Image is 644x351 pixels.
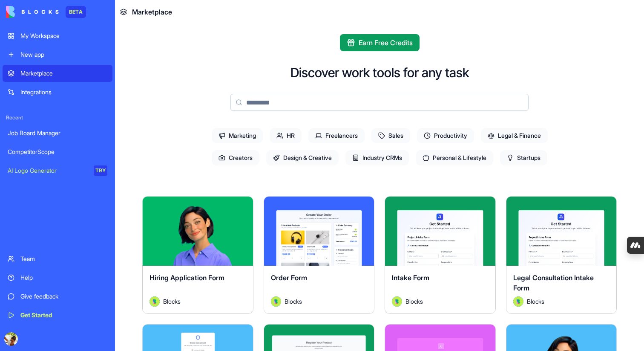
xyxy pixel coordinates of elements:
a: Intake FormAvatarBlocks [385,196,496,314]
img: ACg8ocJN-NiBNLjZo4-Pc6jY6wJ6OFPc1GTDbuIln23RYbdgaNTbdafl=s96-c [4,332,18,346]
div: Help [20,273,107,282]
span: Design & Creative [266,150,339,165]
a: Legal Consultation Intake FormAvatarBlocks [506,196,617,314]
span: Marketplace [132,7,172,17]
img: logo [6,6,59,18]
span: Personal & Lifestyle [416,150,493,165]
a: Team [3,250,112,267]
div: Give feedback [20,292,107,301]
div: BETA [66,6,86,18]
a: Job Board Manager [3,125,112,142]
a: CompetitorScope [3,143,112,160]
a: BETA [6,6,86,18]
img: Avatar [271,296,281,307]
div: My Workspace [20,32,107,40]
span: Productivity [417,128,474,143]
a: New app [3,46,112,63]
span: Blocks [405,297,423,306]
img: Avatar [513,296,523,307]
span: Blocks [527,297,544,306]
a: Integrations [3,84,112,101]
span: Blocks [285,297,302,306]
div: Team [20,255,107,263]
h2: Discover work tools for any task [290,65,469,80]
a: Help [3,269,112,286]
img: Avatar [149,296,160,307]
div: TRY [94,165,107,176]
span: Freelancers [308,128,365,143]
div: Get Started [20,311,107,319]
img: Avatar [392,296,402,307]
button: Earn Free Credits [340,34,420,51]
a: Give feedback [3,288,112,305]
span: Hiring Application Form [149,273,224,282]
span: Legal Consultation Intake Form [513,273,594,292]
span: Blocks [163,297,181,306]
span: Legal & Finance [481,128,548,143]
span: Sales [371,128,410,143]
div: New app [20,50,107,59]
span: Creators [212,150,259,165]
a: Get Started [3,307,112,324]
span: Startups [500,150,547,165]
span: Marketing [212,128,263,143]
a: My Workspace [3,27,112,44]
div: Integrations [20,88,107,96]
span: Order Form [271,273,307,282]
a: Hiring Application FormAvatarBlocks [142,196,253,314]
span: HR [270,128,302,143]
div: CompetitorScope [8,148,107,156]
span: Industry CRMs [345,150,409,165]
a: AI Logo GeneratorTRY [3,162,112,179]
span: Recent [3,114,112,121]
a: Order FormAvatarBlocks [264,196,375,314]
div: AI Logo Generator [8,166,88,175]
span: Earn Free Credits [359,38,413,48]
span: Intake Form [392,273,429,282]
div: Job Board Manager [8,129,107,137]
a: Marketplace [3,65,112,82]
div: Marketplace [20,69,107,78]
